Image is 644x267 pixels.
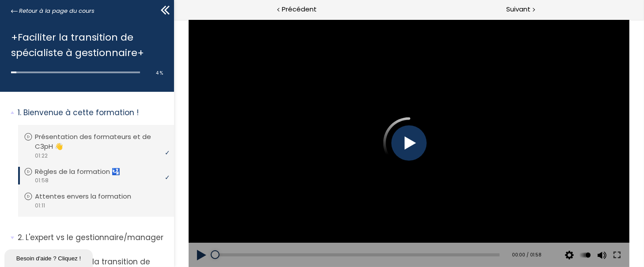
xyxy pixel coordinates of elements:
a: Retour à la page du cours [11,6,95,16]
button: Play back rate [405,223,418,248]
h1: +Faciliter la transition de spécialiste à gestionnaire+ [11,30,159,60]
span: 2. [18,232,23,243]
span: 4 % [156,70,163,76]
span: 1. [18,107,21,118]
p: Présentation des formateurs et de C3pH 👋 [35,132,166,151]
p: Règles de la formation 🛂 [35,167,133,177]
span: 01:22 [34,152,48,160]
div: 00:00 / 01:58 [333,232,367,239]
span: Suivant [506,4,530,15]
iframe: chat widget [4,248,95,267]
p: Attentes envers la formation [35,192,144,201]
span: 01:58 [34,177,49,184]
button: Video quality [389,223,402,248]
p: L'expert vs le gestionnaire/manager [18,232,167,243]
p: Bienvenue à cette formation ! [18,107,167,118]
div: Modifier la vitesse de lecture [403,223,419,248]
span: Précédent [282,4,317,15]
span: Retour à la page du cours [19,6,95,16]
button: Volume [420,223,434,248]
span: 01:11 [34,202,45,210]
